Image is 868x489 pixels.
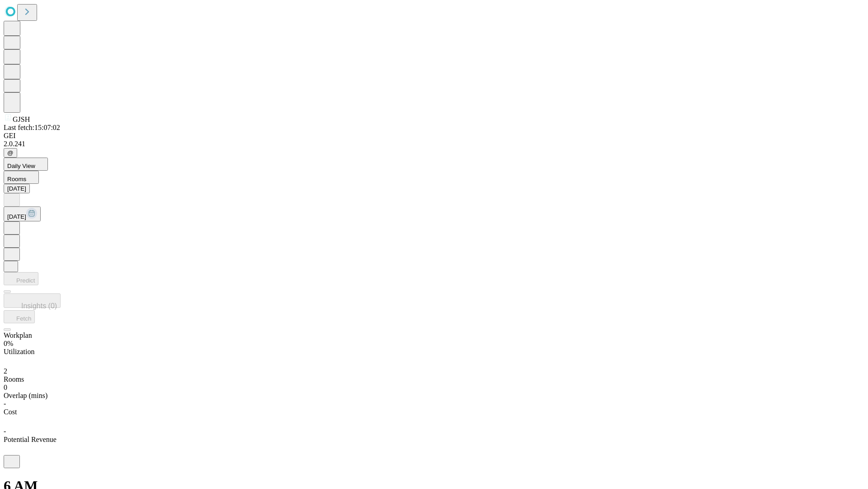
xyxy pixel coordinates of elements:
span: Overlap (mins) [4,392,47,399]
span: 2 [4,367,7,375]
span: - [4,427,6,435]
span: Cost [4,408,17,416]
button: @ [4,148,17,158]
button: Rooms [4,171,39,184]
span: Insights (0) [21,302,57,310]
button: [DATE] [4,184,30,193]
span: Rooms [4,375,24,383]
span: @ [7,149,14,156]
span: Workplan [4,331,32,339]
div: 2.0.241 [4,140,864,148]
div: GEI [4,132,864,140]
span: Potential Revenue [4,436,57,443]
span: - [4,400,6,407]
span: 0% [4,340,13,347]
span: Last fetch: 15:07:02 [4,124,60,131]
button: Daily View [4,158,48,171]
span: [DATE] [7,213,26,220]
span: Daily View [7,163,35,169]
span: GJSH [13,115,30,123]
button: Fetch [4,310,35,323]
span: Utilization [4,348,34,355]
span: Rooms [7,176,26,182]
button: Insights (0) [4,293,61,308]
span: 0 [4,384,7,391]
button: Predict [4,272,38,285]
button: [DATE] [4,206,41,221]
